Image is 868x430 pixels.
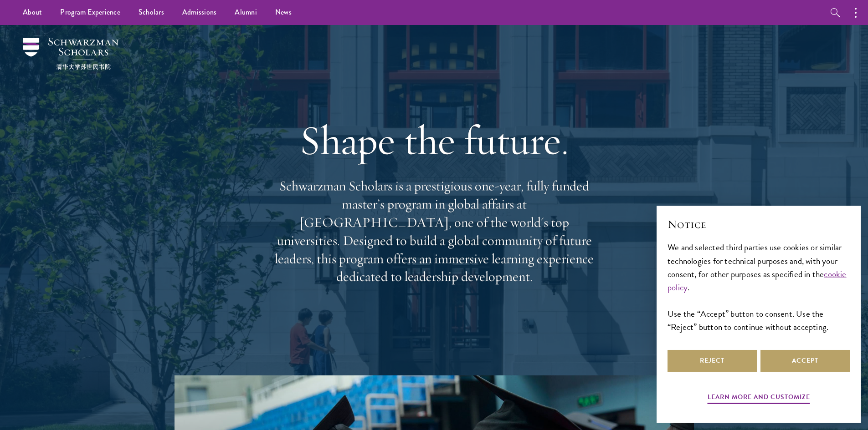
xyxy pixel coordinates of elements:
h1: Shape the future. [270,115,598,166]
button: Learn more and customize [708,391,810,405]
button: Reject [668,350,757,372]
div: We and selected third parties use cookies or similar technologies for technical purposes and, wit... [668,241,850,333]
img: Schwarzman Scholars [23,38,118,70]
h2: Notice [668,217,850,232]
button: Accept [760,350,850,372]
a: cookie policy [668,268,847,294]
p: Schwarzman Scholars is a prestigious one-year, fully funded master’s program in global affairs at... [270,177,598,286]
